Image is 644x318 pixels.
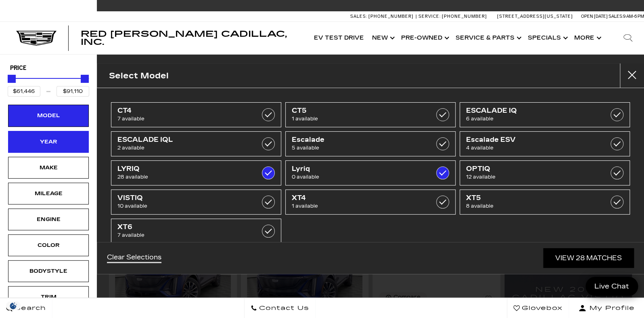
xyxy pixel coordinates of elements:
div: ColorColor [8,234,89,256]
a: New [368,22,397,54]
div: BodystyleBodystyle [8,260,89,282]
span: Search [13,302,46,314]
span: [PHONE_NUMBER] [442,14,487,19]
div: MileageMileage [8,183,89,204]
button: close [620,63,644,88]
a: Red [PERSON_NAME] Cadillac, Inc. [81,30,302,46]
div: EngineEngine [8,208,89,230]
div: Model [28,111,69,120]
h5: Price [10,65,87,72]
div: Price [8,72,89,97]
button: More [570,22,604,54]
span: 7 available [117,231,251,239]
div: Trim [28,293,69,301]
input: Minimum [8,86,40,97]
a: Specials [524,22,570,54]
span: 2 available [117,144,251,152]
a: Pre-Owned [397,22,452,54]
a: Sales: [PHONE_NUMBER] [350,14,416,19]
span: Live Chat [590,282,633,291]
div: Color [28,241,69,250]
span: OPTIQ [466,165,600,173]
span: Sales: [350,14,367,19]
div: Minimum Price [8,75,16,83]
a: ESCALADE IQ6 available [460,102,630,127]
a: CT51 available [285,102,456,127]
span: Sales: [608,14,623,19]
span: CT5 [292,107,426,115]
span: 7 available [117,115,251,123]
span: XT5 [466,194,600,202]
a: View 28 Matches [543,248,634,268]
span: 9 AM-6 PM [623,14,644,19]
span: Red [PERSON_NAME] Cadillac, Inc. [81,29,287,47]
a: Clear Selections [107,253,161,263]
span: 8 available [466,202,600,210]
a: OPTIQ12 available [460,160,630,185]
img: Opt-Out Icon [4,301,23,310]
span: ESCALADE IQL [117,136,251,144]
span: VISTIQ [117,194,251,202]
a: Escalade ESV4 available [460,131,630,156]
span: CT4 [117,107,251,115]
a: VISTIQ10 available [111,190,281,215]
span: 0 available [292,173,426,181]
span: 10 available [117,202,251,210]
div: Mileage [28,189,69,198]
span: My Profile [586,302,635,314]
span: Open [DATE] [581,14,608,19]
div: Engine [28,215,69,224]
button: Open user profile menu [569,298,644,318]
div: MakeMake [8,157,89,179]
a: [STREET_ADDRESS][US_STATE] [497,14,573,19]
a: EV Test Drive [310,22,368,54]
img: Cadillac Dark Logo with Cadillac White Text [16,31,56,46]
div: Bodystyle [28,267,69,276]
span: Glovebox [520,302,562,314]
span: 4 available [466,144,600,152]
section: Click to Open Cookie Consent Modal [4,301,23,310]
span: Escalade [292,136,426,144]
span: 1 available [292,115,426,123]
a: XT41 available [285,190,456,215]
a: Glovebox [507,298,569,318]
a: Lyriq0 available [285,160,456,185]
span: [PHONE_NUMBER] [368,14,414,19]
div: Make [28,163,69,172]
a: Live Chat [585,277,638,296]
span: Contact Us [257,302,309,314]
div: Year [28,137,69,146]
span: 28 available [117,173,251,181]
a: LYRIQ28 available [111,160,281,185]
span: ESCALADE IQ [466,107,600,115]
div: Maximum Price [81,75,89,83]
a: XT58 available [460,190,630,215]
span: Service: [418,14,441,19]
span: Escalade ESV [466,136,600,144]
a: Escalade5 available [285,131,456,156]
span: 5 available [292,144,426,152]
span: 1 available [292,202,426,210]
span: XT4 [292,194,426,202]
a: ESCALADE IQL2 available [111,131,281,156]
a: CT47 available [111,102,281,127]
span: 12 available [466,173,600,181]
div: ModelModel [8,105,89,126]
div: YearYear [8,131,89,153]
a: Contact Us [244,298,316,318]
span: LYRIQ [117,165,251,173]
input: Maximum [56,86,89,97]
h2: Select Model [109,69,169,82]
a: Service & Parts [452,22,524,54]
span: XT6 [117,223,251,231]
div: TrimTrim [8,286,89,308]
a: XT67 available [111,219,281,244]
a: Service: [PHONE_NUMBER] [416,14,489,19]
span: 6 available [466,115,600,123]
span: Lyriq [292,165,426,173]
